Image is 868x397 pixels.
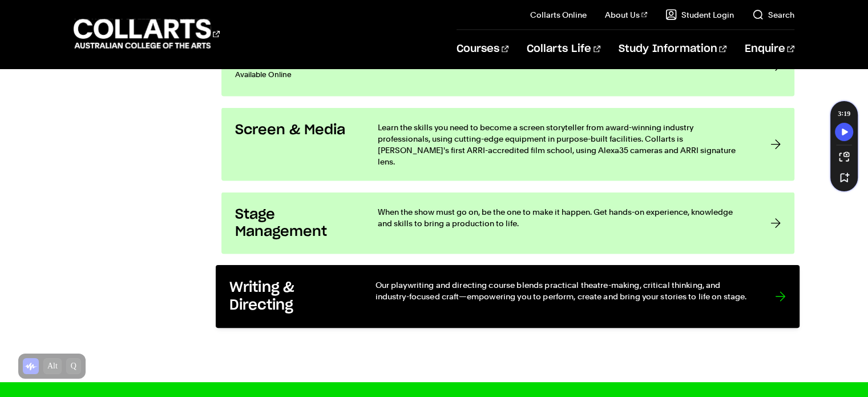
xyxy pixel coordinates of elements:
[74,18,220,50] div: Go to homepage
[527,30,600,68] a: Collarts Life
[216,265,800,328] a: Writing & Directing Our playwriting and directing course blends practical theatre-making, critica...
[378,206,747,229] p: When the show must go on, be the one to make it happen. Get hands-on experience, knowledge and sk...
[376,279,752,303] p: Our playwriting and directing course blends practical theatre-making, critical thinking, and indu...
[530,9,587,21] a: Collarts Online
[745,30,794,68] a: Enquire
[235,122,355,139] h3: Screen & Media
[665,9,734,21] a: Student Login
[752,9,794,21] a: Search
[235,67,355,83] p: Available Online
[230,279,352,314] h3: Writing & Directing
[221,193,794,254] a: Stage Management When the show must go on, be the one to make it happen. Get hands-on experience,...
[378,122,747,167] p: Learn the skills you need to become a screen storyteller from award-winning industry professional...
[619,30,726,68] a: Study Information
[235,206,355,240] h3: Stage Management
[605,9,647,21] a: About Us
[457,30,508,68] a: Courses
[221,108,794,181] a: Screen & Media Learn the skills you need to become a screen storyteller from award-winning indust...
